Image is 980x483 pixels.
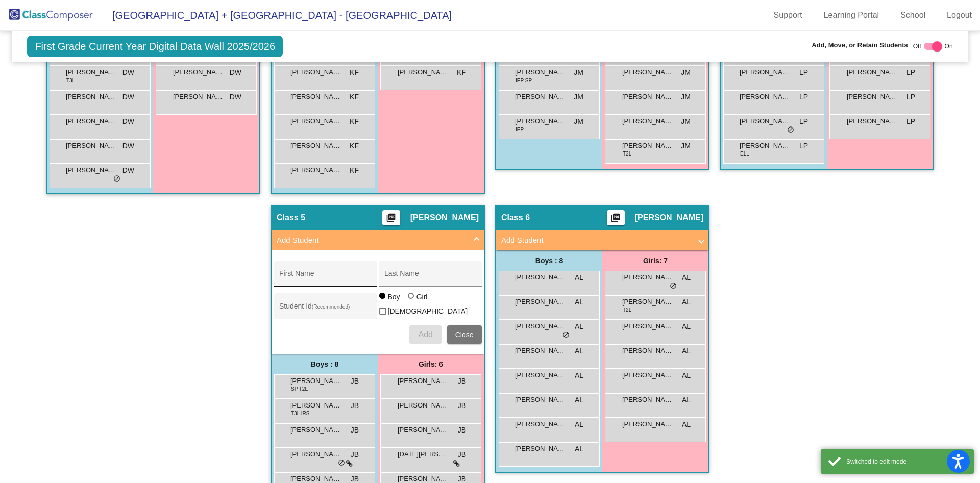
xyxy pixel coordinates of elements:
[458,449,466,460] span: JB
[501,235,691,246] mat-panel-title: Add Student
[575,346,583,357] span: AL
[622,297,673,307] span: [PERSON_NAME]
[272,354,378,374] div: Boys : 8
[799,67,808,78] span: LP
[575,370,583,381] span: AL
[338,459,345,467] span: do_not_disturb_alt
[277,213,305,223] span: Class 5
[102,7,452,23] span: [GEOGRAPHIC_DATA] + [GEOGRAPHIC_DATA] - [GEOGRAPHIC_DATA]
[562,331,570,339] span: do_not_disturb_alt
[515,419,566,429] span: [PERSON_NAME]
[398,376,449,386] span: [PERSON_NAME]
[516,125,524,133] span: IEP
[602,250,708,271] div: Girls: 7
[622,92,673,102] span: [PERSON_NAME] LOCK [PERSON_NAME]
[913,42,921,51] span: Off
[682,419,691,430] span: AL
[622,370,673,380] span: [PERSON_NAME]
[66,141,117,151] span: [PERSON_NAME]
[906,67,915,78] span: LP
[279,273,371,282] input: First Name
[799,92,808,103] span: LP
[682,395,691,405] span: AL
[387,292,400,302] div: Boy
[290,67,341,78] span: [PERSON_NAME]
[740,92,791,102] span: [PERSON_NAME]
[515,321,566,332] span: [PERSON_NAME]
[290,92,341,102] span: [PERSON_NAME]
[515,395,566,405] span: [PERSON_NAME]
[847,67,898,78] span: [PERSON_NAME]
[416,292,428,302] div: Girl
[230,92,241,103] span: DW
[516,77,532,84] span: IEP SP
[846,457,966,466] div: Switched to edit mode
[122,116,134,127] span: DW
[350,116,359,127] span: KF
[122,141,134,151] span: DW
[622,116,673,126] span: [PERSON_NAME]
[682,297,691,308] span: AL
[122,165,134,176] span: DW
[681,67,691,78] span: JM
[351,376,359,387] span: JB
[575,297,583,308] span: AL
[515,67,566,78] span: [PERSON_NAME]
[939,7,980,23] a: Logout
[575,272,583,283] span: AL
[291,410,309,417] span: T3L IRS
[501,213,530,223] span: Class 6
[66,67,117,78] span: [PERSON_NAME]
[515,444,566,454] span: [PERSON_NAME]
[799,116,808,127] span: LP
[906,92,915,103] span: LP
[290,141,341,151] span: [PERSON_NAME]
[515,272,566,283] span: [PERSON_NAME]
[515,346,566,356] span: [PERSON_NAME]
[515,92,566,102] span: [PERSON_NAME]
[496,250,602,271] div: Boys : 8
[410,213,479,223] span: [PERSON_NAME]
[622,419,673,429] span: [PERSON_NAME]
[622,346,673,356] span: [PERSON_NAME]
[906,116,915,127] span: LP
[66,92,117,102] span: [PERSON_NAME]
[812,40,908,50] span: Add, Move, or Retain Students
[458,400,466,411] span: JB
[113,175,120,183] span: do_not_disturb_alt
[681,116,691,127] span: JM
[575,444,583,454] span: AL
[799,141,808,151] span: LP
[66,165,117,175] span: [PERSON_NAME]
[277,235,467,246] mat-panel-title: Add Student
[351,449,359,460] span: JB
[515,116,566,126] span: [PERSON_NAME]
[350,92,359,103] span: KF
[122,92,134,103] span: DW
[230,67,241,78] span: DW
[447,325,482,344] button: Close
[418,330,432,339] span: Add
[122,67,134,78] span: DW
[740,116,791,126] span: [PERSON_NAME]
[351,425,359,436] span: JB
[382,210,400,225] button: Print Students Details
[740,67,791,78] span: [PERSON_NAME]
[622,141,673,151] span: [PERSON_NAME]
[290,116,341,126] span: [PERSON_NAME]
[623,150,631,158] span: T2L
[290,376,341,386] span: [PERSON_NAME]
[173,67,224,78] span: [PERSON_NAME]
[290,449,341,460] span: [PERSON_NAME]
[398,425,449,435] span: [PERSON_NAME]
[27,36,283,57] span: First Grade Current Year Digital Data Wall 2025/2026
[515,370,566,380] span: [PERSON_NAME]
[609,213,622,227] mat-icon: picture_as_pdf
[457,67,466,78] span: KF
[398,67,449,78] span: [PERSON_NAME]
[575,419,583,430] span: AL
[351,400,359,411] span: JB
[682,370,691,381] span: AL
[622,395,673,405] span: [PERSON_NAME]
[350,141,359,151] span: KF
